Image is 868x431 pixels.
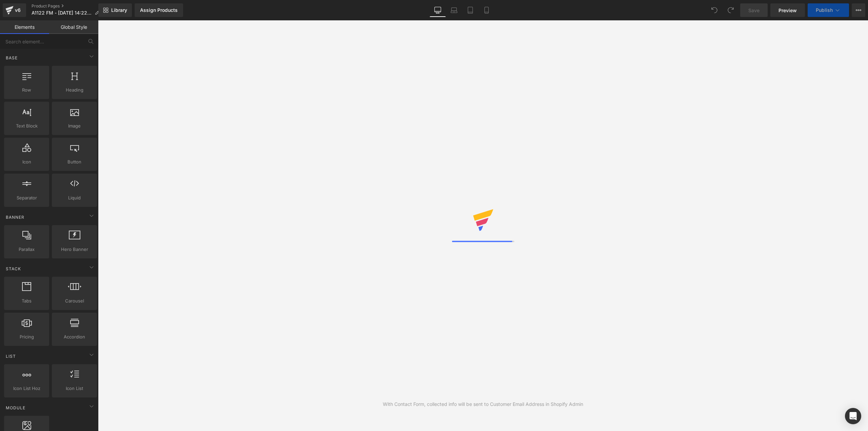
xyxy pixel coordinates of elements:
[708,3,721,17] button: Undo
[32,10,92,16] span: A1122 FM - [DATE] 14:22:40
[808,3,849,17] button: Publish
[462,3,478,17] a: Tablet
[54,122,95,130] span: Image
[446,3,462,17] a: Laptop
[6,194,47,201] span: Separator
[6,122,47,130] span: Text Block
[111,7,127,13] span: Library
[430,3,446,17] a: Desktop
[478,3,495,17] a: Mobile
[54,333,95,340] span: Accordion
[845,408,861,424] div: Open Intercom Messenger
[54,194,95,201] span: Liquid
[6,246,47,253] span: Parallax
[5,266,22,272] span: Stack
[54,297,95,305] span: Carousel
[6,385,47,392] span: Icon List Hoz
[383,400,583,408] div: With Contact Form, collected info will be sent to Customer Email Address in Shopify Admin
[140,7,178,13] div: Assign Products
[98,3,132,17] a: New Library
[54,86,95,94] span: Heading
[724,3,737,17] button: Redo
[32,3,105,9] a: Product Pages
[6,86,47,94] span: Row
[3,3,26,17] a: v6
[6,158,47,165] span: Icon
[778,7,797,14] span: Preview
[5,214,25,220] span: Banner
[852,3,865,17] button: More
[54,385,95,392] span: Icon List
[14,6,22,15] div: v6
[6,297,47,305] span: Tabs
[5,55,18,61] span: Base
[54,158,95,165] span: Button
[49,20,98,34] a: Global Style
[5,353,17,359] span: List
[54,246,95,253] span: Hero Banner
[770,3,805,17] a: Preview
[5,405,26,411] span: Module
[748,7,759,14] span: Save
[6,333,47,340] span: Pricing
[816,7,833,13] span: Publish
